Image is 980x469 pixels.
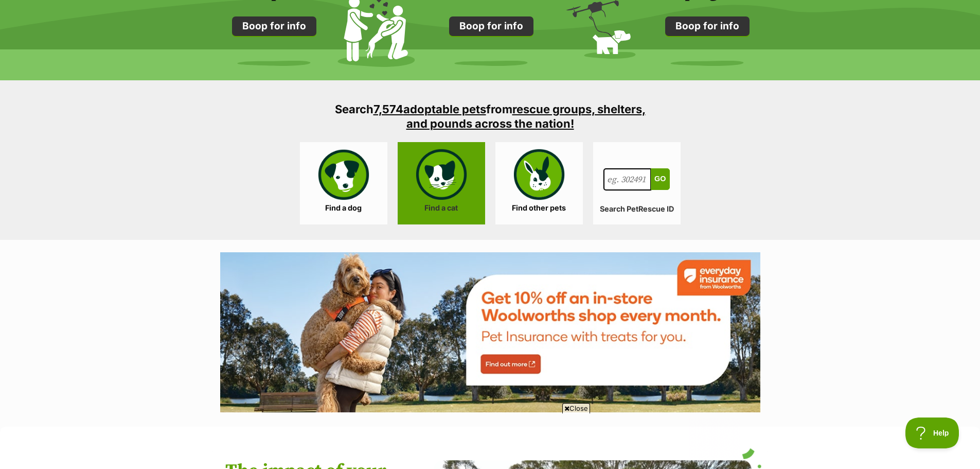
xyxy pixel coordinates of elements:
span: 7,574 [373,102,403,116]
iframe: Advertisement [241,418,740,464]
input: eg. 302491 [603,168,652,191]
a: Find a dog [300,142,387,224]
a: 7,574adoptable pets [373,102,486,116]
a: Find a cat [398,142,485,224]
label: Search PetRescue ID [593,205,681,214]
iframe: Help Scout Beacon - Open [905,418,959,448]
span: Close [562,403,590,413]
img: Everyday Insurance by Woolworths promotional banner [220,252,760,412]
a: Find other pets [495,142,583,224]
a: Boop for info [232,16,316,36]
a: Boop for info [665,16,750,36]
a: rescue groups, shelters, and pounds across the nation! [406,102,646,130]
a: Everyday Insurance by Woolworths promotional banner [220,252,760,414]
h3: Search from [326,102,655,131]
button: Go [651,168,669,190]
a: Boop for info [449,16,533,36]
